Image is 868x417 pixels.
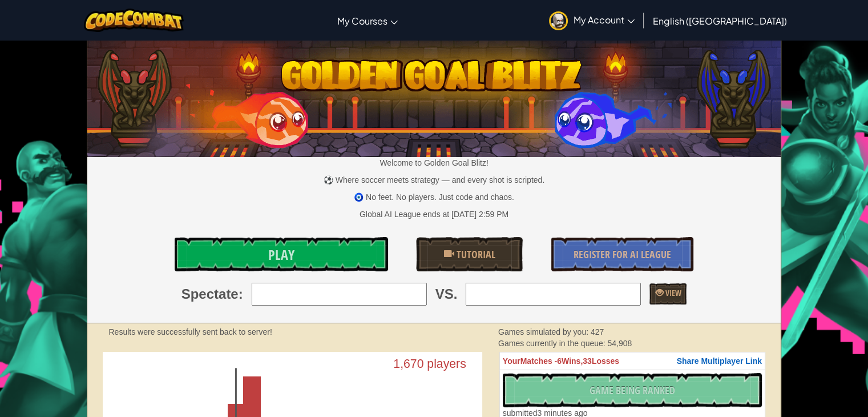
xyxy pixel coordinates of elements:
[543,2,640,38] a: My Account
[574,14,635,26] span: My Account
[607,339,632,348] span: 54,908
[454,247,495,262] span: Tutorial
[108,327,272,336] strong: Results were successfully sent back to server!
[393,357,466,371] text: 1,670 players
[87,36,781,157] img: Golden Goal
[337,15,387,27] span: My Courses
[520,356,558,366] span: Matches -
[499,352,765,370] th: 6 33
[653,15,787,27] span: English ([GEOGRAPHIC_DATA])
[498,339,607,348] span: Games currently in the queue:
[677,356,762,366] span: Share Multiplayer Link
[435,284,458,304] span: VS.
[181,284,239,304] span: Spectate
[551,237,693,271] a: Register for AI League
[87,157,781,169] p: Welcome to Golden Goal Blitz!
[647,5,793,36] a: English ([GEOGRAPHIC_DATA])
[87,191,781,203] p: 🧿 No feet. No players. Just code and chaos.
[574,247,671,262] span: Register for AI League
[663,287,681,298] span: View
[503,356,520,366] span: Your
[562,356,583,366] span: Wins,
[360,209,508,220] div: Global AI League ends at [DATE] 2:59 PM
[239,284,243,304] span: :
[84,9,184,32] img: CodeCombat logo
[416,237,523,271] a: Tutorial
[549,11,568,30] img: avatar
[592,356,619,366] span: Losses
[332,5,403,36] a: My Courses
[591,327,604,336] span: 427
[268,246,294,264] span: Play
[498,327,591,336] span: Games simulated by you:
[87,174,781,186] p: ⚽ Where soccer meets strategy — and every shot is scripted.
